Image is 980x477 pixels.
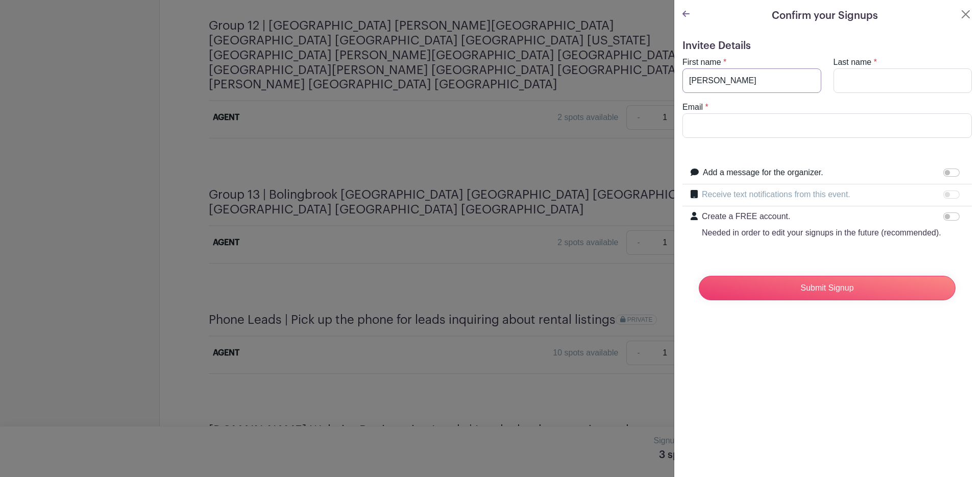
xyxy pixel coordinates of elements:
[682,56,721,68] label: First name
[703,166,823,179] label: Add a message for the organizer.
[960,8,972,20] button: Close
[702,210,941,223] p: Create a FREE account.
[702,227,941,239] p: Needed in order to edit your signups in the future (recommended).
[682,40,972,52] h5: Invitee Details
[702,188,850,201] label: Receive text notifications from this event.
[699,276,955,300] input: Submit Signup
[772,8,878,23] h5: Confirm your Signups
[682,101,703,113] label: Email
[834,56,872,68] label: Last name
